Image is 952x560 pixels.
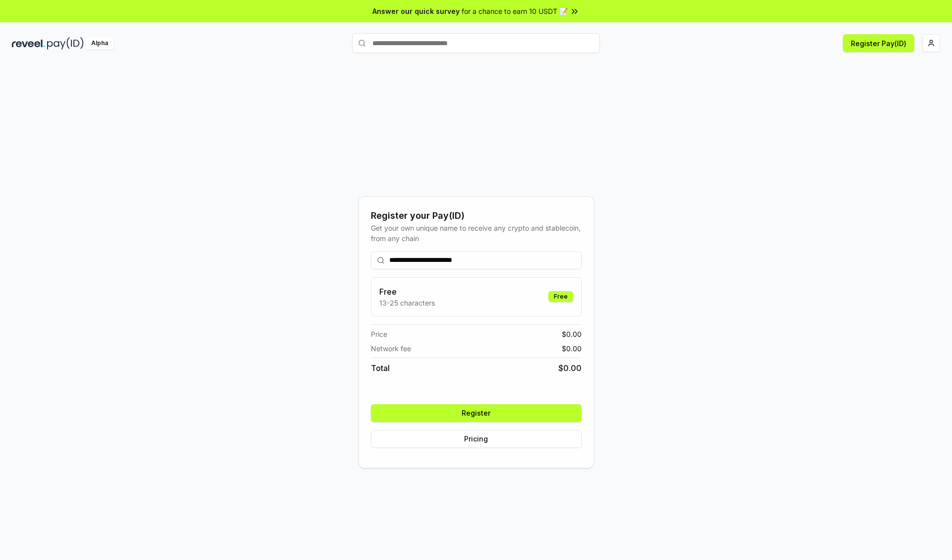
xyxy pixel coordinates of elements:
[558,362,582,374] span: $ 0.00
[379,298,435,308] p: 13-25 characters
[548,291,573,302] div: Free
[371,329,387,339] span: Price
[462,6,568,16] span: for a chance to earn 10 USDT 📝
[371,430,582,448] button: Pricing
[379,286,435,298] h3: Free
[562,343,582,354] span: $ 0.00
[47,37,84,50] img: pay_id
[12,37,45,50] img: reveel_dark
[371,209,582,223] div: Register your Pay(ID)
[372,6,460,16] span: Answer our quick survey
[371,362,390,374] span: Total
[371,404,582,422] button: Register
[562,329,582,339] span: $ 0.00
[371,343,411,354] span: Network fee
[86,37,114,50] div: Alpha
[843,34,914,52] button: Register Pay(ID)
[371,223,582,244] div: Get your own unique name to receive any crypto and stablecoin, from any chain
